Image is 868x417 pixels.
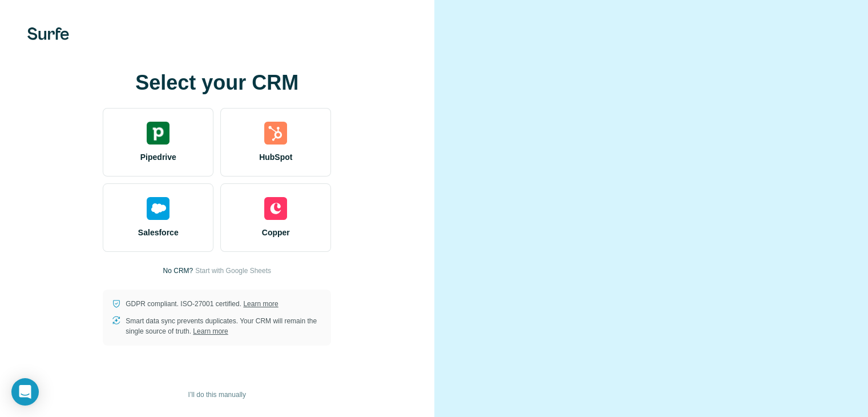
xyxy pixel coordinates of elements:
[103,71,331,94] h1: Select your CRM
[147,197,169,220] img: salesforce's logo
[126,316,322,336] p: Smart data sync prevents duplicates. Your CRM will remain the single source of truth.
[264,122,287,145] img: hubspot's logo
[262,227,290,238] span: Copper
[259,151,292,163] span: HubSpot
[163,266,193,276] p: No CRM?
[147,122,169,145] img: pipedrive's logo
[27,27,69,40] img: Surfe's logo
[195,266,271,276] button: Start with Google Sheets
[243,300,278,308] a: Learn more
[180,386,254,403] button: I’ll do this manually
[264,197,287,220] img: copper's logo
[140,151,176,163] span: Pipedrive
[138,227,179,238] span: Salesforce
[11,378,39,406] div: Open Intercom Messenger
[193,327,228,335] a: Learn more
[126,299,278,309] p: GDPR compliant. ISO-27001 certified.
[188,390,246,400] span: I’ll do this manually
